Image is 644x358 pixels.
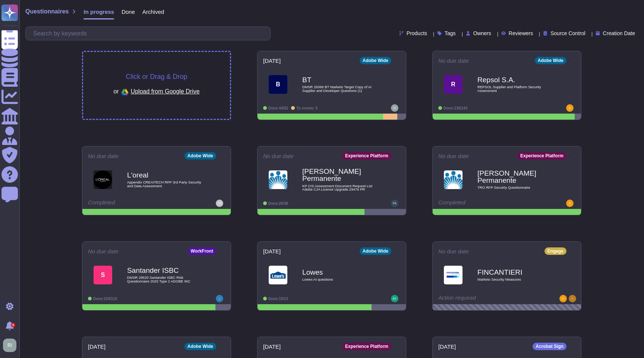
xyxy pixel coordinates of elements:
[268,297,288,301] span: Done: 10/13
[83,9,114,15] span: In progress
[535,57,566,64] div: Adobe Wide
[1,337,22,354] button: user
[473,31,491,36] span: Owners
[142,9,164,15] span: Archived
[438,153,469,159] span: No due date
[216,295,223,302] img: user
[477,85,552,92] span: REPSOL Supplier and Platform Security Assessment
[544,247,566,255] div: Engage
[477,186,552,189] span: TRO RFP Secuirty Questionnaire
[127,267,202,274] b: Santander ISBC
[113,86,199,98] div: or
[533,343,566,350] div: Acrobat Sign
[121,9,135,15] span: Done
[88,344,105,349] span: [DATE]
[269,266,287,284] img: Logo
[216,200,223,207] img: user
[11,323,15,327] div: 3
[184,343,216,350] div: Adobe Wide
[569,295,576,302] img: user
[477,278,552,281] span: Marketo Security Measures
[438,200,530,207] div: Completed
[127,180,202,188] span: Appendix CREAITECH RFP 3rd Party Security and Data Assessment
[391,200,398,207] img: user
[438,58,469,64] span: No due date
[268,201,288,206] span: Done: 26/36
[509,31,533,36] span: Reviewers
[94,170,112,189] img: Logo
[269,75,287,94] div: B
[407,31,427,36] span: Products
[94,266,112,284] div: S
[88,200,179,207] div: Completed
[302,184,377,191] span: KP CIS Assessment Document Request List Adobe CJA License Upgrade.29476 PR
[269,170,287,189] img: Logo
[444,75,463,94] div: R
[566,200,574,207] img: user
[360,247,391,255] div: Adobe Wide
[550,31,585,36] span: Source Control
[445,31,456,36] span: Tags
[25,9,69,15] span: Questionnaires
[342,152,391,160] div: Experience Platform
[302,168,377,182] b: [PERSON_NAME] Permanente
[444,266,463,284] img: Logo
[263,58,281,64] span: [DATE]
[88,153,119,159] span: No due date
[3,339,16,352] img: user
[268,106,288,110] span: Done: 44/52
[263,153,294,159] span: No due date
[29,27,270,40] input: Search by keywords
[302,278,377,281] span: Lowes AI questions
[566,104,574,112] img: user
[296,106,318,110] span: To review: 5
[302,269,377,276] b: Lowes
[438,249,469,254] span: No due date
[603,31,635,36] span: Creation Date
[360,57,391,64] div: Adobe Wide
[391,104,398,112] img: user
[477,170,552,184] b: [PERSON_NAME] Permanente
[302,85,377,92] span: DMSR 29366 BT Marketo Target Copy of AI Supplier and Developer Questions (1)
[559,295,567,302] img: user
[263,344,281,349] span: [DATE]
[443,106,468,110] span: Done: 136/142
[126,73,187,80] span: Click or Drag & Drop
[438,295,530,302] div: Action required
[444,170,463,189] img: Logo
[131,88,200,95] span: Upload from Google Drive
[263,249,281,254] span: [DATE]
[517,152,566,160] div: Experience Platform
[188,247,216,255] div: WorkFront
[477,269,552,276] b: FINCANTIERI
[302,76,377,83] b: BT
[184,152,216,160] div: Adobe Wide
[119,86,131,98] img: google drive
[93,297,117,301] span: Done: 104/116
[342,343,391,350] div: Experience Platform
[438,344,456,349] span: [DATE]
[127,172,202,179] b: L'oreal
[127,276,202,283] span: DMSR 29520 Santander ISBC Risk Questionnaire 2025 Type 2 ADOBE INC
[391,295,398,302] img: user
[88,249,119,254] span: No due date
[477,76,552,83] b: Repsol S.A.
